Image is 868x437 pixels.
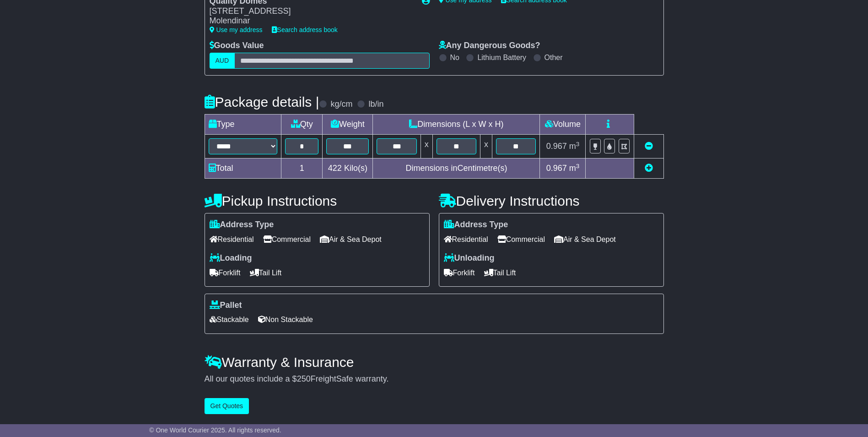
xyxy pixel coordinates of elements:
[210,53,235,69] label: AUD
[210,266,241,280] span: Forklift
[205,115,281,135] td: Type
[484,266,516,280] span: Tail Lift
[554,232,616,246] span: Air & Sea Depot
[444,232,488,246] span: Residential
[444,253,495,263] label: Unloading
[281,115,323,135] td: Qty
[272,26,338,33] a: Search address book
[323,158,373,179] td: Kilo(s)
[545,53,563,62] label: Other
[205,193,430,208] h4: Pickup Instructions
[450,53,459,62] label: No
[323,115,373,135] td: Weight
[258,312,313,327] span: Non Stackable
[210,312,249,327] span: Stackable
[330,99,352,109] label: kg/cm
[210,16,413,26] div: Molendinar
[444,266,475,280] span: Forklift
[497,232,545,246] span: Commercial
[210,253,252,263] label: Loading
[205,94,319,109] h4: Package details |
[210,41,264,51] label: Goods Value
[439,41,540,51] label: Any Dangerous Goods?
[480,135,492,158] td: x
[149,426,281,434] span: © One World Courier 2025. All rights reserved.
[373,115,540,135] td: Dimensions (L x W x H)
[210,26,263,33] a: Use my address
[373,158,540,179] td: Dimensions in Centimetre(s)
[444,220,508,230] label: Address Type
[263,232,311,246] span: Commercial
[645,164,653,173] a: Add new item
[328,164,342,173] span: 422
[421,135,432,158] td: x
[546,164,567,173] span: 0.967
[540,115,586,135] td: Volume
[205,355,664,370] h4: Warranty & Insurance
[297,374,311,383] span: 250
[205,374,664,384] div: All our quotes include a $ FreightSafe warranty.
[205,398,249,414] button: Get Quotes
[250,266,282,280] span: Tail Lift
[368,99,383,109] label: lb/in
[205,158,281,179] td: Total
[576,141,580,147] sup: 3
[210,6,413,16] div: [STREET_ADDRESS]
[281,158,323,179] td: 1
[477,53,526,62] label: Lithium Battery
[576,163,580,169] sup: 3
[320,232,382,246] span: Air & Sea Depot
[546,142,567,151] span: 0.967
[569,164,580,173] span: m
[210,232,254,246] span: Residential
[569,142,580,151] span: m
[645,142,653,151] a: Remove this item
[439,193,664,208] h4: Delivery Instructions
[210,300,242,311] label: Pallet
[210,220,274,230] label: Address Type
